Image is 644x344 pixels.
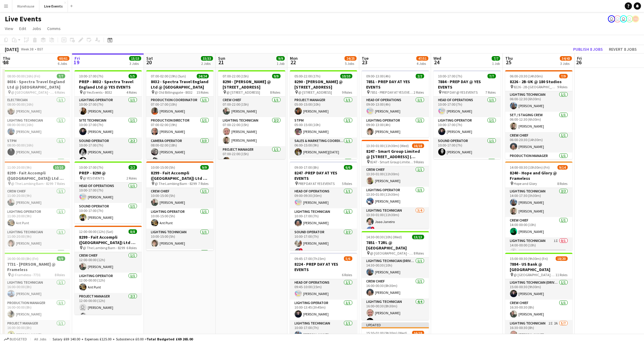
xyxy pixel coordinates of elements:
app-card-role: Production Manager1/106:00-20:30 (14h30m) [505,152,573,173]
span: 34/43 [560,56,572,61]
app-card-role: Crew Chief1/106:00-20:30 (14h30m)[PERSON_NAME] [505,132,573,152]
span: 8 Roles [414,251,424,255]
div: [DATE] [5,46,19,52]
span: 6 Roles [342,273,352,277]
app-card-role: Production Director1/107:00-02:00 (19h)[PERSON_NAME] [146,117,214,137]
span: @ [GEOGRAPHIC_DATA] - 8036 [11,90,55,95]
span: 10:00-17:00 (7h) [79,74,104,78]
span: @ [GEOGRAPHIC_DATA] - 7884 [514,273,556,277]
div: 12:00-00:00 (12h) (Sat)8/88299 - Fait Accompli ([GEOGRAPHIC_DATA]) Ltd @ [GEOGRAPHIC_DATA] @ The ... [74,226,142,315]
span: @ Frameless - 7731 [11,273,41,277]
app-card-role: Lighting Technician2/214:00-17:30 (3h30m)[PERSON_NAME][PERSON_NAME] [505,188,573,217]
h3: 8299 - Fait Accompli ([GEOGRAPHIC_DATA]) Ltd @ [GEOGRAPHIC_DATA] [74,234,142,245]
span: 8247 - Smart Group Limited @ [STREET_ADDRESS] ( Formerly Freemasons' Hall) [370,160,414,164]
h1: Live Events [5,14,41,23]
span: Sat [146,56,153,61]
span: 7/7 [488,74,496,78]
h3: 8290 - [PERSON_NAME] @ [STREET_ADDRESS] [218,79,285,90]
app-card-role: Crew Chief1/110:00-15:00 (5h)[PERSON_NAME] [146,188,214,208]
span: 8 Roles [270,90,281,95]
app-card-role: Lighting Operator1/111:00-20:00 (9h)Ant Punt [3,208,70,229]
span: 21 [217,59,225,66]
span: 14:30-00:30 (10h) (Wed) [366,235,402,239]
span: 18 [2,59,10,66]
span: 22 [289,59,298,66]
h3: 8224 - PREP DAY AT YES EVENTS [290,261,357,272]
span: Week 38 [20,47,35,51]
span: Edit [19,26,26,31]
span: 9 Roles [342,90,352,95]
app-card-role: Lighting Technician1/108:00-00:00 (16h)[PERSON_NAME] [3,117,70,137]
div: 09:00-17:00 (8h)6/68247 -PREP DAY AT YES EVENTS PREP DAY AT YES EVENTS5 RolesHead of Operations1/... [290,161,357,250]
span: 11 Roles [556,273,568,277]
span: ! [371,227,375,230]
app-card-role: Camera Operator3/308:00-02:00 (18h)[PERSON_NAME][PERSON_NAME] [146,137,214,175]
h3: 8290 - [PERSON_NAME] @ [STREET_ADDRESS] [290,79,357,90]
app-card-role: Project Manager1/116:00-00:00 (8h)[PERSON_NAME] [3,320,70,340]
span: 19 [74,59,80,66]
app-card-role: Set / Staging Crew1/106:00-12:30 (6h30m)[PERSON_NAME] [505,112,573,132]
app-card-role: Lighting Operator1/110:00-17:00 (7h)[PERSON_NAME] [74,97,142,117]
app-card-role: Lighting Technician2/207:00-22:00 (15h)[PERSON_NAME][PERSON_NAME] [218,117,285,146]
span: ! [299,248,303,252]
div: 6 Jobs [58,61,69,66]
span: 05:00-22:00 (17h) [295,74,321,78]
app-job-card: 08:00-00:00 (16h) (Fri)7/78036 - Spectra Travel England Ltd @ [GEOGRAPHIC_DATA] @ [GEOGRAPHIC_DAT... [3,70,70,159]
app-user-avatar: Ollie Rolfe [614,15,621,23]
span: @ [GEOGRAPHIC_DATA] - 7851 [370,251,414,255]
div: 10:00-17:00 (7h)2/2PREP - 8290 @ @ YES EVENTS2 RolesHead of Operations1/110:00-17:00 (7h)[PERSON_... [74,161,142,223]
app-card-role: Lighting Technician1I0/114:00-00:00 (10h) [505,237,573,258]
span: Mon [290,56,298,61]
span: Tue [362,56,369,61]
span: 8 Roles [55,273,65,277]
span: 9/9 [57,256,65,261]
app-card-role: Head of Operations1/110:00-17:00 (7h)[PERSON_NAME] [433,97,501,117]
app-user-avatar: Technical Department [620,15,627,23]
app-job-card: 16:00-00:00 (8h) (Fri)9/97731 - [PERSON_NAME] @ Frameless @ Frameless - 77318 RolesLighting Techn... [3,253,70,342]
app-card-role: Crew Chief1/1 [290,158,357,178]
span: @ [STREET_ADDRESS] [227,90,260,95]
span: 9 Roles [414,160,424,164]
button: Revert 8 jobs [606,45,639,53]
span: 20 [145,59,153,66]
app-card-role: Lighting Technician1/111:00-20:00 (9h)[PERSON_NAME] [3,229,70,249]
span: 6/6 [344,165,352,170]
app-job-card: 06:00-20:30 (14h30m)7/98226 - 2B-UK @ 180 Studios 8226 - 2B-[GEOGRAPHIC_DATA]9 RolesLighting Tech... [505,70,573,159]
app-card-role: Lighting Operator1/109:00-13:00 (4h)[PERSON_NAME] [362,117,429,137]
app-job-card: 07:00-02:00 (19h) (Sun)24/248032 - Spectra Travel England Ltd @ [GEOGRAPHIC_DATA] @ Old Billingsg... [146,70,214,159]
span: 7 Roles [55,181,65,186]
app-job-card: 09:00-13:00 (4h)2/27851 - PREP DAY AT YES EVENTS 7851 - PREP DAY AT YES EVENTS2 RolesHead of Oper... [362,70,429,137]
h3: 8299 - Fait Accompli ([GEOGRAPHIC_DATA]) Ltd @ [GEOGRAPHIC_DATA] [3,170,70,181]
div: 07:00-22:00 (15h)9/98290 - [PERSON_NAME] @ [STREET_ADDRESS] @ [STREET_ADDRESS]8 RolesCrew Chief1/... [218,70,285,159]
span: 15/15 [129,56,141,61]
span: 08:00-00:00 (16h) (Fri) [8,74,41,78]
app-card-role: Lighting Technician1/106:00-12:30 (6h30m)[PERSON_NAME] [505,91,573,112]
a: Edit [17,25,29,32]
span: 9/9 [276,56,285,61]
div: 10:00-15:00 (5h)9/98299 - Fait Accompli ([GEOGRAPHIC_DATA]) Ltd @ [GEOGRAPHIC_DATA] @ The Lambing... [146,161,214,250]
span: 60/61 [57,56,69,61]
button: Budgeted [3,336,28,342]
span: 4 Roles [127,90,137,95]
span: 24/24 [197,74,209,78]
span: Wed [433,56,441,61]
app-card-role: Production Manager1/116:00-00:00 (8h)[PERSON_NAME] [3,300,70,320]
app-user-avatar: Technical Department [626,15,633,23]
app-card-role: Project Manager1/107:00-22:00 (15h)[PERSON_NAME] [218,146,285,167]
span: 7/9 [559,74,568,78]
app-card-role: Crew Chief1/112:00-00:00 (12h)[PERSON_NAME] [74,252,142,273]
div: 10:00-17:00 (7h)7/77884 - PREP DAY @ YES EVENTS PREP DAY @ YES EVENTS7 RolesHead of Operations1/1... [433,70,501,159]
span: 8226 - 2B-[GEOGRAPHIC_DATA] [514,85,557,89]
div: 3 Jobs [560,61,572,66]
div: 09:45-17:00 (7h15m)5/68224 - PREP DAY AT YES EVENTS6 RolesHead of Operations1/109:45-10:00 (15m)[... [290,253,357,342]
app-user-avatar: Eden Hopkins [608,15,615,23]
span: Sun [218,56,225,61]
div: 4 Jobs [417,61,428,66]
span: 09:45-17:00 (7h15m) [295,256,326,261]
app-card-role: Sound Operator2/210:00-17:00 (7h)[PERSON_NAME][PERSON_NAME] [74,137,142,167]
span: Hope and Glory [514,181,537,186]
app-job-card: 13:30-01:00 (11h30m) (Wed)16/188247 - Smart Group Limited @ [STREET_ADDRESS] ( Formerly Freemason... [362,140,429,229]
span: 12:00-00:00 (12h) (Sat) [79,229,114,234]
span: 2/2 [129,165,137,170]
